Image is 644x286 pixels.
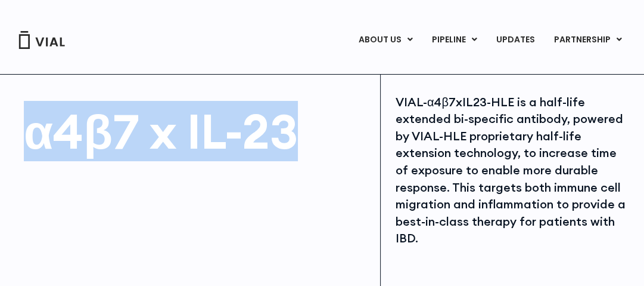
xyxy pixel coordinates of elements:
a: PARTNERSHIPMenu Toggle [545,30,631,50]
a: PIPELINEMenu Toggle [422,30,486,50]
a: UPDATES [487,30,544,50]
a: ABOUT USMenu Toggle [349,30,422,50]
img: Vial Logo [18,31,66,49]
h1: α4β7 x IL-23 [24,107,368,155]
div: VIAL-α4β7xIL23-HLE is a half-life extended bi-specific antibody, powered by VIAL-HLE proprietary ... [396,94,629,247]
